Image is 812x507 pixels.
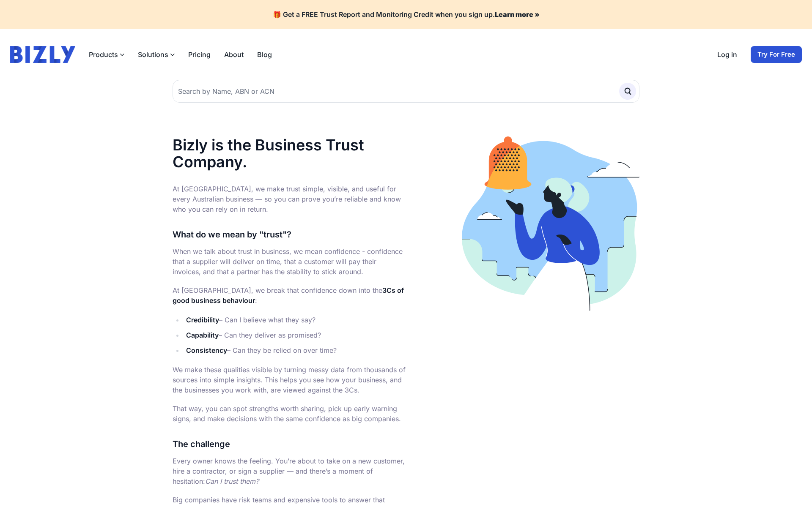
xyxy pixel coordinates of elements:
[173,365,406,395] p: We make these qualities visible by turning messy data from thousands of sources into simple insig...
[186,331,219,339] strong: Capability
[186,316,219,324] strong: Credibility
[89,49,124,60] button: Products
[188,49,211,60] a: Pricing
[173,403,406,424] p: That way, you can spot strengths worth sharing, pick up early warning signs, and make decisions w...
[495,10,540,19] a: Learn more »
[173,80,639,103] input: Search by Name, ABN or ACN
[257,49,272,60] a: Blog
[186,346,227,354] strong: Consistency
[224,49,244,60] a: About
[10,10,802,19] h4: 🎁 Get a FREE Trust Report and Monitoring Credit when you sign up.
[173,136,406,170] h1: Bizly is the Business Trust Company.
[184,329,406,341] li: – Can they deliver as promised?
[717,49,737,60] a: Log in
[173,286,404,305] strong: 3Cs of good business behaviour
[205,477,259,485] em: Can I trust them?
[173,456,406,486] p: Every owner knows the feeling. You’re about to take on a new customer, hire a contractor, or sign...
[173,246,406,277] p: When we talk about trust in business, we mean confidence - confidence that a supplier will delive...
[184,314,406,326] li: – Can I believe what they say?
[173,285,406,305] p: At [GEOGRAPHIC_DATA], we break that confidence down into the :
[751,46,802,63] a: Try For Free
[138,49,175,60] button: Solutions
[184,344,406,356] li: – Can they be relied on over time?
[173,228,406,241] h3: What do we mean by "trust"?
[173,437,406,451] h3: The challenge
[173,184,406,214] p: At [GEOGRAPHIC_DATA], we make trust simple, visible, and useful for every Australian business — s...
